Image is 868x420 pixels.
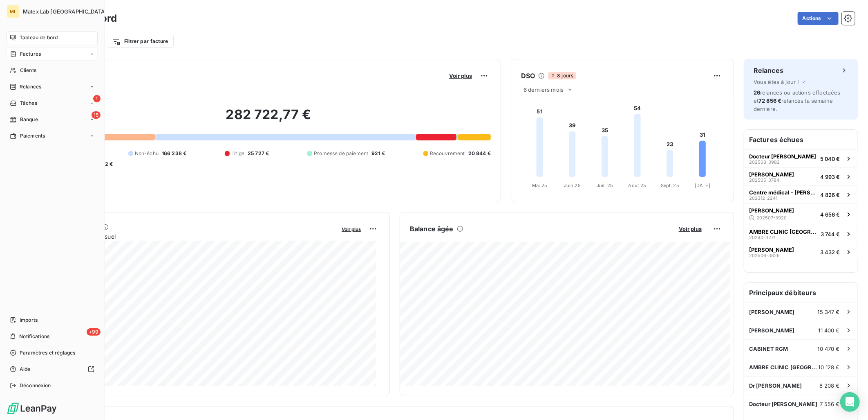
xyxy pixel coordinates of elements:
span: 202505-3784 [749,178,779,183]
span: 4 993 € [820,174,840,180]
button: Centre médical - [PERSON_NAME]202312-22414 826 € [744,185,858,203]
span: 166 238 € [162,150,186,157]
span: Factures [20,50,41,58]
h6: DSO [521,71,535,81]
span: Vous êtes à jour ! [754,79,799,85]
span: 202506-3826 [749,253,780,258]
div: Open Intercom Messenger [840,392,860,412]
span: 11 400 € [819,327,840,334]
span: 1 [93,95,101,102]
span: CABINET RGM [749,345,788,352]
tspan: Juin 25 [564,183,581,188]
span: Clients [20,67,36,74]
span: AMBRE CLINIC [GEOGRAPHIC_DATA] [749,364,819,370]
a: Aide [7,363,98,376]
span: Notifications [19,333,49,340]
span: Banque [20,116,38,123]
button: AMBRE CLINIC [GEOGRAPHIC_DATA]20240-32713 744 € [744,225,858,243]
span: 10 470 € [818,345,840,352]
tspan: Mai 25 [532,183,547,188]
span: +99 [87,328,101,336]
span: 26 [754,89,760,96]
h2: 282 722,77 € [46,106,491,131]
button: Filtrer par facture [107,35,174,48]
span: 72 856 € [758,97,781,104]
span: -2 € [103,160,113,168]
tspan: [DATE] [695,183,710,188]
span: Docteur [PERSON_NAME] [749,153,816,160]
span: Déconnexion [20,382,51,389]
span: Dr [PERSON_NAME] [749,382,802,389]
span: Voir plus [449,72,472,79]
button: Voir plus [339,225,363,233]
span: 20 944 € [468,150,491,157]
span: Voir plus [342,226,361,232]
span: [PERSON_NAME] [749,309,795,315]
span: 4 826 € [820,192,840,198]
span: [PERSON_NAME] [749,171,794,178]
span: Promesse de paiement [314,150,368,157]
span: [PERSON_NAME] [749,327,795,334]
span: 15 [92,111,101,119]
span: Docteur [PERSON_NAME] [749,401,817,407]
button: [PERSON_NAME]202505-37844 993 € [744,167,858,185]
span: Relances [20,83,41,90]
span: AMBRE CLINIC [GEOGRAPHIC_DATA] [749,228,817,235]
tspan: Sept. 25 [661,183,679,188]
span: 921 € [371,150,385,157]
span: 25 727 € [248,150,269,157]
span: Centre médical - [PERSON_NAME] [749,189,817,196]
span: Imports [20,316,38,324]
h6: Balance âgée [410,224,454,234]
button: Docteur [PERSON_NAME]202508-39825 040 € [744,149,858,167]
h6: Factures échues [744,130,858,149]
span: 10 128 € [819,364,840,370]
tspan: Juil. 25 [597,183,613,188]
span: 20240-3271 [749,235,775,240]
button: Voir plus [676,225,704,233]
button: [PERSON_NAME]202506-38263 432 € [744,243,858,261]
button: Actions [798,12,839,25]
span: relances ou actions effectuées et relancés la semaine dernière. [754,89,841,112]
span: Paiements [20,132,45,140]
span: 8 jours [548,72,576,79]
img: Logo LeanPay [7,402,57,415]
span: 6 derniers mois [523,86,564,93]
span: Non-échu [135,150,159,157]
button: [PERSON_NAME]202507-39204 656 € [744,203,858,225]
span: [PERSON_NAME] [749,207,794,214]
span: 3 744 € [821,231,840,237]
span: Tableau de bord [20,34,58,41]
span: 15 347 € [818,309,840,315]
span: 202507-3920 [756,215,787,220]
span: Aide [20,366,31,373]
span: [PERSON_NAME] [749,246,794,253]
tspan: Août 25 [629,183,647,188]
button: Voir plus [447,72,474,79]
span: Matex Lab [GEOGRAPHIC_DATA] [23,8,107,15]
div: ML [7,5,20,18]
span: Paramètres et réglages [20,349,75,357]
span: Chiffre d'affaires mensuel [46,232,336,241]
span: 3 432 € [820,249,840,255]
span: 5 040 € [820,156,840,162]
h6: Principaux débiteurs [744,283,858,303]
span: 4 656 € [820,211,840,218]
span: 8 208 € [819,382,840,389]
span: Recouvrement [430,150,465,157]
span: 202508-3982 [749,160,780,165]
span: Tâches [20,99,37,107]
span: 202312-2241 [749,196,777,201]
h6: Relances [754,65,783,75]
span: Voir plus [679,226,702,232]
span: Litige [231,150,244,157]
span: 7 556 € [820,401,840,407]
